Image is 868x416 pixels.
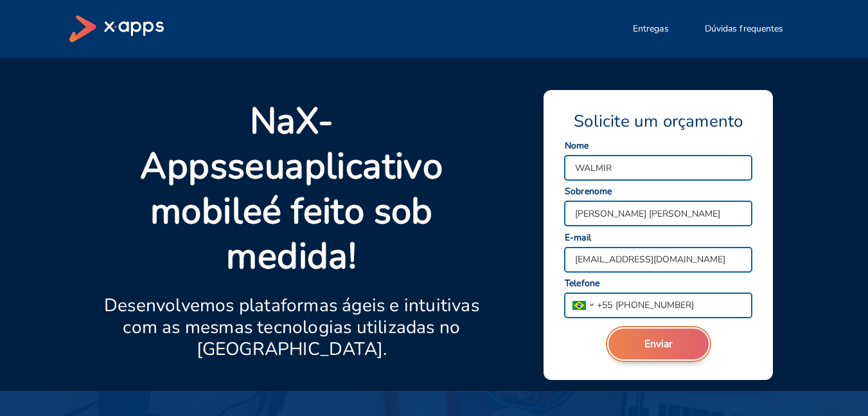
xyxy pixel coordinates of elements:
[597,298,612,312] span: + 55
[565,201,752,226] input: Seu sobrenome
[150,141,443,236] strong: aplicativo mobile
[612,293,752,318] input: 99 99999 9999
[633,23,669,35] span: Entregas
[100,99,484,279] p: Na seu é feito sob medida!
[100,294,484,360] p: Desenvolvemos plataformas ágeis e intuitivas com as mesmas tecnologias utilizadas no [GEOGRAPHIC_...
[617,16,684,42] button: Entregas
[140,96,333,191] strong: X-Apps
[574,111,743,132] span: Solicite um orçamento
[565,156,752,180] input: Seu nome
[705,23,784,35] span: Dúvidas frequentes
[689,16,799,42] button: Dúvidas frequentes
[565,248,752,272] input: Seu melhor e-mail
[608,329,709,359] button: Enviar
[644,337,673,351] span: Enviar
